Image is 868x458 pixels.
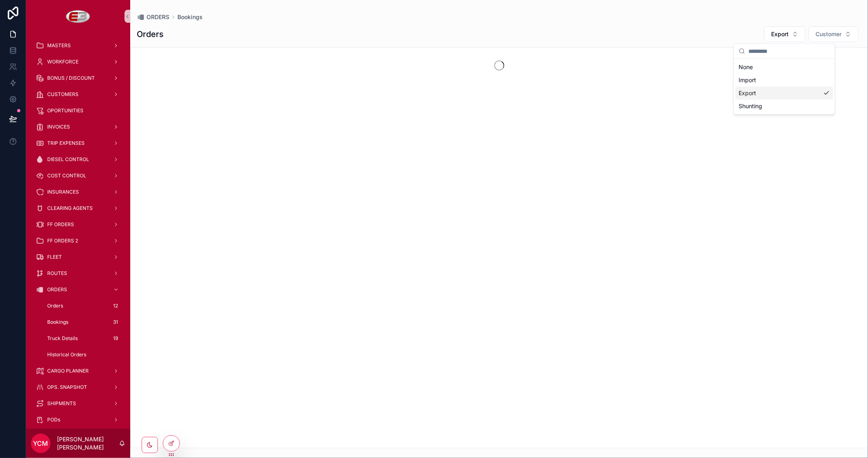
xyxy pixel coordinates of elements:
img: App logo [66,10,91,23]
div: Export [735,87,833,100]
p: [PERSON_NAME] [PERSON_NAME] [57,435,119,451]
span: SHIPMENTS [47,400,76,407]
h1: Orders [137,28,164,40]
div: None [735,61,833,74]
a: INVOICES [31,120,125,134]
span: Orders [47,303,63,309]
a: Bookings31 [41,315,125,329]
span: ROUTES [47,270,67,277]
a: OPORTUNITIES [31,103,125,118]
a: CARGO PLANNER [31,364,125,378]
button: Select Button [764,26,805,42]
div: 31 [111,317,120,327]
span: CARGO PLANNER [47,368,89,374]
a: Bookings [177,13,203,21]
a: BONUS / DISCOUNT [31,71,125,85]
button: Select Button [809,26,858,42]
span: DIESEL CONTROL [47,156,89,163]
span: CLEARING AGENTS [47,205,93,212]
div: Import [735,74,833,87]
span: WORKFORCE [47,59,79,65]
div: Shunting [735,100,833,113]
span: INSURANCES [47,189,79,195]
a: Orders12 [41,299,125,313]
a: MASTERS [31,38,125,53]
div: Suggestions [734,59,835,114]
span: FLEET [47,254,62,260]
a: ORDERS [31,282,125,297]
a: CUSTOMERS [31,87,125,102]
span: OPS. SNAPSHOT [47,384,87,390]
a: ORDERS [137,13,169,21]
a: FF ORDERS 2 [31,233,125,248]
a: PODs [31,412,125,427]
a: COST CONTROL [31,168,125,183]
span: COST CONTROL [47,172,86,179]
span: Historical Orders [47,351,86,358]
a: ROUTES [31,266,125,281]
span: PODs [47,417,60,423]
span: ORDERS [47,286,67,293]
span: CUSTOMERS [47,91,79,98]
span: BONUS / DISCOUNT [47,75,95,81]
span: Customer [816,30,842,38]
a: FLEET [31,250,125,264]
a: TRIP EXPENSES [31,136,125,150]
span: Bookings [47,319,68,325]
span: Export [771,30,789,38]
a: WORKFORCE [31,55,125,69]
span: MASTERS [47,42,71,49]
span: ORDERS [146,13,169,21]
a: SHIPMENTS [31,396,125,411]
div: scrollable content [26,33,130,429]
div: 12 [111,301,120,311]
a: CLEARING AGENTS [31,201,125,216]
a: OPS. SNAPSHOT [31,380,125,395]
a: Truck Details19 [41,331,125,346]
div: 19 [111,334,120,343]
span: OPORTUNITIES [47,107,83,114]
a: DIESEL CONTROL [31,152,125,167]
span: FF ORDERS 2 [47,238,78,244]
span: INVOICES [47,124,70,130]
span: Truck Details [47,335,78,342]
span: TRIP EXPENSES [47,140,85,146]
span: FF ORDERS [47,221,74,228]
a: Historical Orders [41,347,125,362]
a: FF ORDERS [31,217,125,232]
a: INSURANCES [31,185,125,199]
span: YCM [33,438,48,448]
